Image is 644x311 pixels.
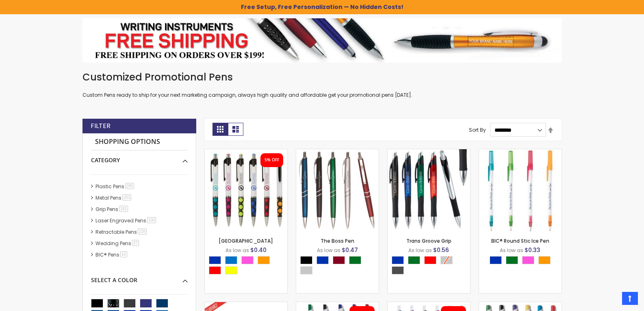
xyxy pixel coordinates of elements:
[300,266,312,274] div: Silver
[433,246,449,254] span: $0.56
[82,18,562,62] img: Pens
[205,149,287,232] img: New Orleans Pen
[388,149,470,232] img: Trans Groove Grip
[241,256,254,264] div: Pink
[91,150,188,164] div: Category
[205,149,287,156] a: New Orleans Pen
[388,302,470,309] a: Oak Pen
[333,256,345,264] div: Burgundy
[125,183,134,189] span: 285
[209,266,221,274] div: Red
[392,266,404,274] div: Smoke
[219,237,273,244] a: [GEOGRAPHIC_DATA]
[93,194,134,201] a: Metal Pens203
[342,246,358,254] span: $0.47
[317,247,340,254] span: As low as
[479,149,562,156] a: BIC® Round Stic Ice Pen
[132,240,139,246] span: 37
[226,247,249,254] span: As low as
[408,256,420,264] div: Green
[91,122,111,130] strong: Filter
[82,71,562,84] h1: Customized Promotional Pens
[147,217,156,223] span: 100
[209,256,287,276] div: Select A Color
[265,157,279,163] div: 5% OFF
[525,246,540,254] span: $0.33
[321,237,354,244] a: The Boss Pen
[209,256,221,264] div: Blue
[93,251,130,258] a: BIC® Pens16
[424,256,436,264] div: Red
[212,123,228,136] strong: Grid
[225,266,237,274] div: Yellow
[388,149,470,156] a: Trans Groove Grip
[317,256,329,264] div: Blue
[93,217,159,224] a: Laser Engraved Pens100
[479,149,562,232] img: BIC® Round Stic Ice Pen
[91,270,188,284] div: Select A Color
[296,149,379,232] img: The Boss Pen
[91,133,188,151] strong: Shopping Options
[258,256,270,264] div: Orange
[122,194,132,200] span: 203
[392,256,404,264] div: Blue
[225,256,237,264] div: Blue Light
[138,228,147,235] span: 228
[205,302,287,309] a: 2 in 1 Antibacterial Med Safe Spray / Twist Stylus Pen
[349,256,361,264] div: Green
[250,246,267,254] span: $0.40
[392,256,470,276] div: Select A Color
[93,206,131,213] a: Grip Pens181
[93,183,137,190] a: Plastic Pens285
[300,256,379,276] div: Select A Color
[408,247,432,254] span: As low as
[500,247,523,254] span: As low as
[82,71,562,99] div: Custom Pens ready to ship for your next marketing campaign, always high quality and affordable ge...
[300,256,312,264] div: Black
[120,251,127,257] span: 16
[406,237,451,244] a: Trans Groove Grip
[296,149,379,156] a: The Boss Pen
[93,240,142,247] a: Wedding Pens37
[119,206,128,212] span: 181
[93,228,150,235] a: Retractable Pens228
[296,302,379,309] a: Oak Pen Solid
[491,237,549,244] a: BIC® Round Stic Ice Pen
[469,126,486,133] label: Sort By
